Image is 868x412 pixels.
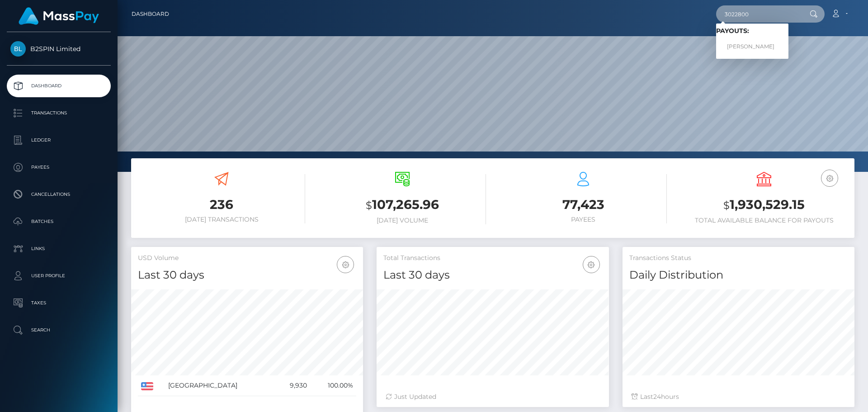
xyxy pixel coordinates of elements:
[7,319,111,341] a: Search
[7,183,111,206] a: Cancellations
[165,375,276,396] td: [GEOGRAPHIC_DATA]
[716,38,788,55] a: [PERSON_NAME]
[716,5,801,23] input: Search...
[7,102,111,124] a: Transactions
[723,199,730,212] small: $
[10,161,107,174] p: Payees
[10,79,107,93] p: Dashboard
[680,217,848,224] h6: Total Available Balance for Payouts
[10,323,107,337] p: Search
[310,375,357,396] td: 100.00%
[138,267,356,283] h4: Last 30 days
[680,196,848,214] h3: 1,930,529.15
[629,267,848,283] h4: Daily Distribution
[500,216,667,223] h6: Payees
[629,254,848,263] h5: Transactions Status
[10,106,107,120] p: Transactions
[7,156,111,179] a: Payees
[7,129,111,152] a: Ledger
[10,242,107,256] p: Links
[653,393,661,401] span: 24
[10,41,26,57] img: B2SPIN Limited
[7,45,111,53] span: B2SPIN Limited
[319,196,486,214] h3: 107,265.96
[10,215,107,228] p: Batches
[132,5,169,24] a: Dashboard
[10,133,107,147] p: Ledger
[500,196,667,213] h3: 77,423
[276,375,310,396] td: 9,930
[7,292,111,314] a: Taxes
[7,265,111,287] a: User Profile
[10,188,107,201] p: Cancellations
[383,267,602,283] h4: Last 30 days
[138,216,305,223] h6: [DATE] Transactions
[383,254,602,263] h5: Total Transactions
[366,199,372,212] small: $
[7,75,111,97] a: Dashboard
[386,392,599,402] div: Just Updated
[10,296,107,310] p: Taxes
[138,196,305,213] h3: 236
[141,382,153,390] img: US.png
[632,392,845,402] div: Last hours
[716,27,788,35] h6: Payouts:
[138,254,356,263] h5: USD Volume
[10,269,107,283] p: User Profile
[19,7,99,25] img: MassPay Logo
[7,210,111,233] a: Batches
[319,217,486,224] h6: [DATE] Volume
[7,237,111,260] a: Links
